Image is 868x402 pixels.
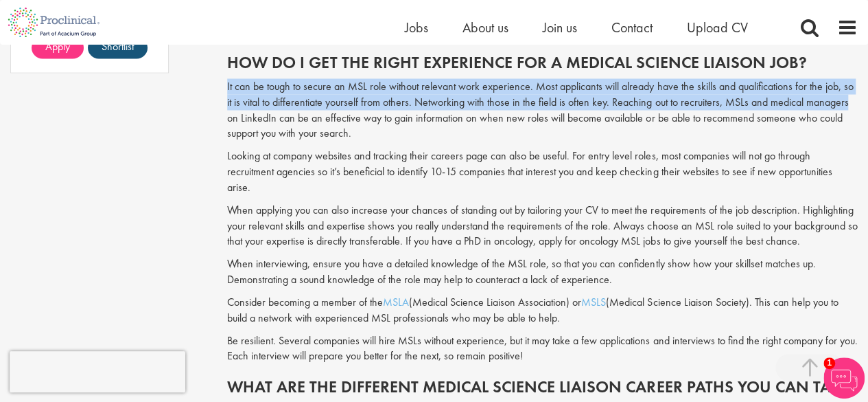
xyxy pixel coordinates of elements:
[227,333,858,364] p: Be resilient. Several companies will hire MSLs without experience, but it may take a few applicat...
[10,351,185,392] iframe: reCAPTCHA
[462,19,508,36] a: About us
[32,36,84,58] a: Apply
[543,19,577,36] a: Join us
[611,19,653,36] a: Contact
[88,36,148,58] a: Shortlist
[823,357,835,369] span: 1
[227,294,858,326] p: Consider becoming a member of the (Medical Science Liaison Association) or (Medical Science Liais...
[581,294,606,309] a: MSLS
[383,294,409,309] a: MSLA
[227,377,858,395] h2: What are the different medical science liaison career paths you can take?
[45,39,70,54] span: Apply
[687,19,748,36] a: Upload CV
[227,256,858,287] p: When interviewing, ensure you have a detailed knowledge of the MSL role, so that you can confiden...
[227,53,858,71] h2: How do I get the right experience for a medical science liaison job?
[227,148,858,195] p: Looking at company websites and tracking their careers page can also be useful. For entry level r...
[405,19,428,36] a: Jobs
[227,78,858,141] p: It can be tough to secure an MSL role without relevant work experience. Most applicants will alre...
[823,357,865,399] img: Chatbot
[227,202,858,249] p: When applying you can also increase your chances of standing out by tailoring your CV to meet the...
